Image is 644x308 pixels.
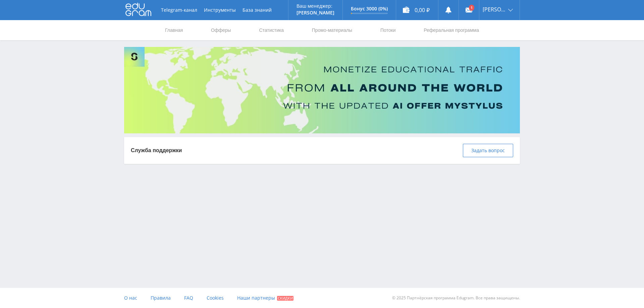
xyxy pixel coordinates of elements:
p: Служба поддержки [131,147,182,154]
span: Наши партнеры [237,295,275,301]
a: Статистика [258,20,284,40]
a: FAQ [184,288,193,308]
a: Cookies [207,288,224,308]
span: Правила [151,295,171,301]
a: Главная [164,20,183,40]
span: [PERSON_NAME] [483,7,506,12]
a: Правила [151,288,171,308]
p: Бонус 3000 (0%) [351,6,388,11]
span: FAQ [184,295,193,301]
p: [PERSON_NAME] [297,10,334,15]
span: Скидки [277,296,293,301]
a: Реферальная программа [423,20,480,40]
button: Задать вопрос [463,144,513,157]
span: Задать вопрос [471,148,505,153]
p: Ваш менеджер: [297,3,334,9]
img: Banner [124,47,520,133]
div: © 2025 Партнёрская программа Edugram. Все права защищены. [325,288,520,308]
a: Промо-материалы [311,20,353,40]
a: Наши партнеры Скидки [237,288,293,308]
span: О нас [124,295,137,301]
a: Потоки [380,20,396,40]
a: Офферы [210,20,232,40]
a: О нас [124,288,137,308]
span: Cookies [207,295,224,301]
